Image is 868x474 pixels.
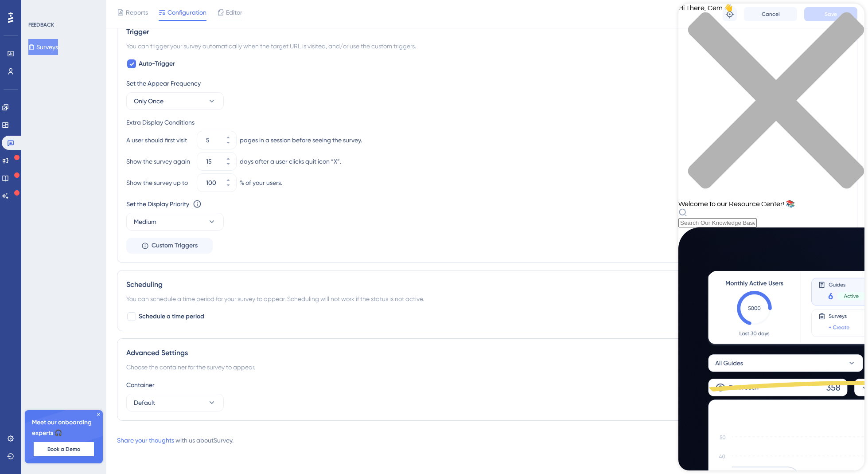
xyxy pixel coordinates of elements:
button: Custom Triggers [126,238,213,254]
div: Scheduling [126,279,848,290]
img: launcher-image-alternative-text [3,5,19,21]
div: pages in a session before seeing the survey. [240,135,362,145]
div: Choose the container for the survey to appear. [126,362,848,372]
div: Extra Display Conditions [126,117,848,128]
div: Show the survey up to [126,177,194,188]
div: Set the Display Priority [126,199,189,209]
span: Auto-Trigger [139,59,175,69]
span: Reports [126,7,148,18]
div: FEEDBACK [28,21,54,28]
span: Custom Triggers [152,240,198,251]
span: Need Help? [21,2,55,13]
span: Book a Demo [47,446,80,453]
span: Default [134,397,155,408]
button: Book a Demo [34,442,94,456]
div: You can schedule a time period for your survey to appear. Scheduling will not work if the status ... [126,294,848,304]
div: Advanced Settings [126,348,848,358]
div: % of your users. [240,177,282,188]
div: A user should first visit [126,135,194,145]
div: Set the Appear Frequency [126,78,848,89]
span: Editor [226,7,242,18]
span: Only Once [134,96,163,106]
div: Container [126,380,848,390]
div: Trigger [126,27,848,37]
div: with us about Survey . [117,435,234,446]
a: Share your thoughts [117,437,174,444]
button: Only Once [126,92,224,110]
span: Schedule a time period [139,311,204,322]
div: You can trigger your survey automatically when the target URL is visited, and/or use the custom t... [126,41,848,51]
span: Configuration [167,7,206,18]
span: Meet our onboarding experts 🎧 [32,417,96,439]
button: Default [126,394,224,411]
span: Medium [134,216,156,227]
button: Medium [126,213,224,231]
button: Surveys [28,39,58,55]
div: Show the survey again [126,156,194,167]
div: days after a user clicks quit icon “X”. [240,156,341,167]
